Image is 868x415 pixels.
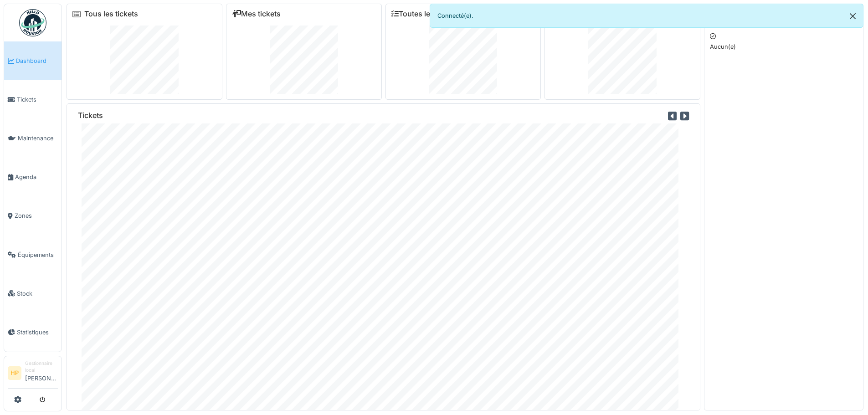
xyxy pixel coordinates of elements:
[18,251,58,259] span: Équipements
[4,158,62,196] a: Agenda
[18,134,58,143] span: Maintenance
[4,236,62,274] a: Équipements
[4,197,62,236] a: Zones
[710,42,858,51] p: Aucun(e)
[4,41,62,80] a: Dashboard
[4,80,62,119] a: Tickets
[16,56,58,65] span: Dashboard
[15,173,58,181] span: Agenda
[8,366,21,380] li: HP
[78,111,103,120] h6: Tickets
[842,4,863,28] button: Close
[391,10,459,18] a: Toutes les tâches
[15,211,58,220] span: Zones
[232,10,281,18] a: Mes tickets
[17,95,58,104] span: Tickets
[17,289,58,298] span: Stock
[84,10,138,18] a: Tous les tickets
[19,9,46,36] img: Badge_color-CXgf-gQk.svg
[25,360,58,374] div: Gestionnaire local
[17,328,58,337] span: Statistiques
[4,313,62,352] a: Statistiques
[8,360,58,389] a: HP Gestionnaire local[PERSON_NAME]
[430,4,864,28] div: Connecté(e).
[4,274,62,313] a: Stock
[4,119,62,158] a: Maintenance
[25,360,58,386] li: [PERSON_NAME]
